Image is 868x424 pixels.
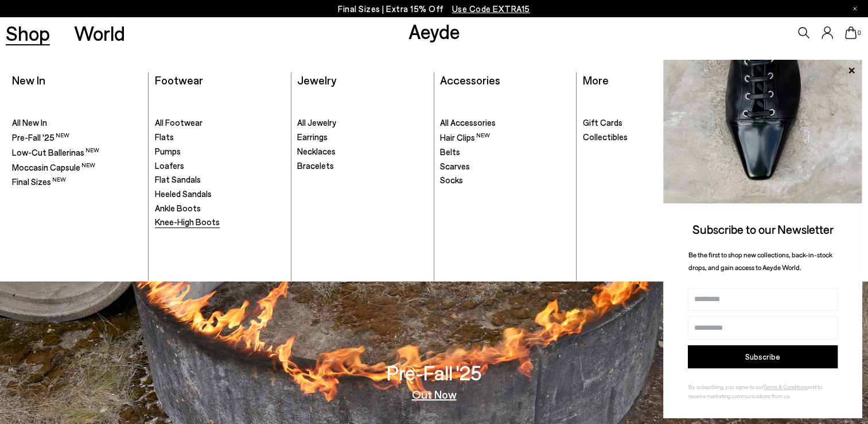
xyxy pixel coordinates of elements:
[155,73,203,87] a: Footwear
[155,132,285,143] a: Flats
[297,146,427,157] a: Necklaces
[12,117,142,129] a: All New In
[155,160,184,171] span: Loafers
[12,161,142,174] a: Moccasin Capsule
[338,2,530,16] p: Final Sizes | Extra 15% Off
[12,176,66,187] span: Final Sizes
[857,30,862,36] span: 0
[155,117,285,129] a: All Footwear
[440,147,570,158] a: Belts
[440,73,500,87] a: Accessories
[297,160,427,172] a: Bracelets
[155,188,285,200] a: Heeled Sandals
[155,217,285,228] a: Knee-High Boots
[297,146,336,156] span: Necklaces
[155,217,220,227] span: Knee-High Boots
[688,383,763,390] span: By subscribing, you agree to our
[440,161,570,172] a: Scarves
[155,203,201,213] span: Ankle Boots
[155,117,203,128] span: All Footwear
[440,147,460,157] span: Belts
[155,203,285,214] a: Ankle Boots
[440,175,463,185] span: Socks
[440,117,496,128] span: All Accessories
[440,117,570,129] a: All Accessories
[387,363,482,383] h3: Pre-Fall '25
[12,162,95,172] span: Moccasin Capsule
[6,23,50,43] a: Shop
[12,73,45,87] a: New In
[155,174,285,186] a: Flat Sandals
[74,23,125,43] a: World
[663,60,862,203] img: ca3f721fb6ff708a270709c41d776025.jpg
[12,132,69,142] span: Pre-Fall '25
[440,132,570,144] a: Hair Clips
[297,73,336,87] a: Jewelry
[12,147,142,159] a: Low-Cut Ballerinas
[692,222,834,236] span: Subscribe to our Newsletter
[583,117,714,129] a: Gift Cards
[155,160,285,172] a: Loafers
[440,175,570,186] a: Socks
[583,132,714,143] a: Collectibles
[412,388,457,400] a: Out Now
[155,174,201,184] span: Flat Sandals
[297,132,427,143] a: Earrings
[763,383,808,390] a: Terms & Conditions
[297,117,336,128] span: All Jewelry
[452,3,530,14] span: Navigate to /collections/ss25-final-sizes
[12,147,99,157] span: Low-Cut Ballerinas
[688,345,838,368] button: Subscribe
[297,132,328,142] span: Earrings
[583,73,609,87] a: More
[297,160,334,171] span: Bracelets
[845,26,857,39] a: 0
[155,146,181,156] span: Pumps
[408,19,460,43] a: Aeyde
[440,132,490,142] span: Hair Clips
[688,250,832,272] span: Be the first to shop new collections, back-in-stock drops, and gain access to Aeyde World.
[583,132,628,142] span: Collectibles
[297,117,427,129] a: All Jewelry
[155,132,174,142] span: Flats
[155,188,212,199] span: Heeled Sandals
[583,117,622,128] span: Gift Cards
[12,132,142,144] a: Pre-Fall '25
[12,117,47,128] span: All New In
[12,176,142,188] a: Final Sizes
[440,161,470,171] span: Scarves
[155,146,285,157] a: Pumps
